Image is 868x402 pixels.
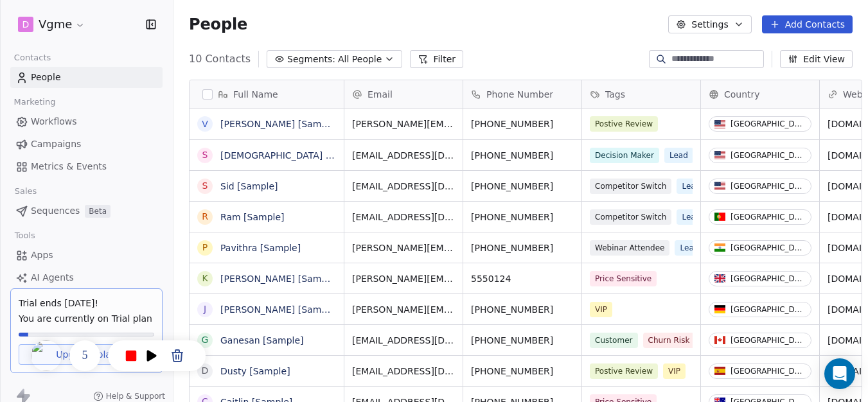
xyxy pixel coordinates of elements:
span: Country [724,88,760,101]
span: Lead [677,209,705,225]
span: All People [338,53,382,66]
a: Ram [Sample] [220,212,285,222]
span: [EMAIL_ADDRESS][DOMAIN_NAME] [352,365,455,378]
a: Help & Support [93,391,165,401]
span: Webinar Attendee [590,240,669,256]
span: Marketing [8,92,61,112]
span: Help & Support [106,391,165,401]
div: Country [701,80,819,108]
span: Sequences [31,204,80,218]
span: Full Name [233,88,278,101]
span: VIP [590,302,612,317]
span: People [189,15,247,34]
span: Lead [675,240,704,256]
span: Tools [9,226,40,245]
a: Apps [10,245,163,266]
span: Phone Number [486,88,553,101]
span: Metrics & Events [31,160,107,173]
a: People [10,67,163,88]
div: [GEOGRAPHIC_DATA] [731,336,806,345]
span: [PHONE_NUMBER] [471,211,574,223]
div: [GEOGRAPHIC_DATA] [731,213,806,222]
span: Lead [677,179,705,194]
div: [GEOGRAPHIC_DATA] [731,182,806,191]
div: G [202,333,209,347]
a: Dusty [Sample] [220,366,290,376]
div: [GEOGRAPHIC_DATA] [731,243,806,252]
span: Sales [9,182,42,201]
div: V [202,118,208,131]
div: K [202,272,208,285]
span: Competitor Switch [590,179,671,194]
span: [PHONE_NUMBER] [471,241,574,254]
span: [PERSON_NAME][EMAIL_ADDRESS][DOMAIN_NAME] [352,241,455,254]
a: Metrics & Events [10,156,163,177]
div: Email [344,80,463,108]
span: Postive Review [590,116,658,132]
span: Vgme [39,16,72,33]
span: [PHONE_NUMBER] [471,334,574,347]
span: Email [368,88,393,101]
div: R [202,210,208,223]
a: [PERSON_NAME] [Sample] [220,119,339,129]
span: Customer [590,333,638,348]
button: DVgme [15,13,88,35]
div: [GEOGRAPHIC_DATA] [731,151,806,160]
div: Tags [582,80,700,108]
span: [PHONE_NUMBER] [471,303,574,316]
a: Upgrade plan [19,344,154,365]
span: 10 Contacts [189,51,251,67]
span: [PERSON_NAME][EMAIL_ADDRESS][DOMAIN_NAME] [352,118,455,130]
div: 5 [72,343,98,369]
span: [EMAIL_ADDRESS][DOMAIN_NAME] [352,211,455,223]
span: People [31,71,61,84]
span: [EMAIL_ADDRESS][DOMAIN_NAME] [352,180,455,193]
span: [PHONE_NUMBER] [471,149,574,162]
span: Segments: [287,53,335,66]
button: pause/resume capture [144,348,159,363]
span: Contacts [8,48,57,67]
span: Decision Maker [590,148,659,163]
div: Trial ends [DATE]! [19,297,154,310]
div: S [202,148,208,162]
a: Campaigns [10,134,163,155]
span: VIP [663,363,686,379]
div: [GEOGRAPHIC_DATA] [731,367,806,376]
div: [GEOGRAPHIC_DATA] [731,274,806,283]
span: [PERSON_NAME][EMAIL_ADDRESS][DOMAIN_NAME] [352,303,455,316]
span: [PERSON_NAME][EMAIL_ADDRESS][DOMAIN_NAME] [352,272,455,285]
a: SequencesBeta [10,200,163,222]
div: P [202,241,208,254]
a: [PERSON_NAME] [Sample] [220,274,339,284]
a: Sid [Sample] [220,181,278,191]
div: Full Name [190,80,344,108]
button: discard captured highlights [164,343,190,369]
span: 5550124 [471,272,574,285]
span: [PHONE_NUMBER] [471,180,574,193]
button: finish capture [123,348,139,363]
button: Edit View [780,50,853,68]
button: Filter [410,50,463,68]
button: Settings [668,15,751,33]
button: Add Contacts [762,15,853,33]
a: [PERSON_NAME] [Sample] [220,304,339,315]
span: [PHONE_NUMBER] [471,365,574,378]
span: Beta [85,205,111,218]
div: [GEOGRAPHIC_DATA] [731,119,806,128]
span: D [22,18,30,31]
span: AI Agents [31,271,74,284]
div: J [204,302,206,316]
a: Ganesan [Sample] [220,335,304,345]
div: [GEOGRAPHIC_DATA] [731,305,806,314]
span: Workflows [31,115,77,128]
span: [PHONE_NUMBER] [471,118,574,130]
a: Workflows [10,111,163,132]
span: Price Sensitive [590,271,657,286]
span: [EMAIL_ADDRESS][DOMAIN_NAME] [352,149,455,162]
div: Open Intercom Messenger [824,358,855,389]
span: [EMAIL_ADDRESS][DOMAIN_NAME] [352,334,455,347]
a: Pavithra [Sample] [220,243,301,253]
span: Apps [31,249,53,262]
div: S [202,179,208,193]
span: Churn Risk [643,333,695,348]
